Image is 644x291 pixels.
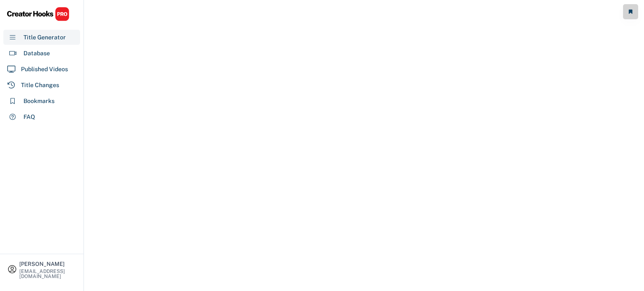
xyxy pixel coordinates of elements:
[19,269,76,279] div: [EMAIL_ADDRESS][DOMAIN_NAME]
[21,81,59,90] div: Title Changes
[23,113,35,121] div: FAQ
[23,97,55,106] div: Bookmarks
[23,33,66,42] div: Title Generator
[23,49,50,58] div: Database
[7,7,70,21] img: CHPRO%20Logo.svg
[19,261,76,267] div: [PERSON_NAME]
[21,65,68,74] div: Published Videos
